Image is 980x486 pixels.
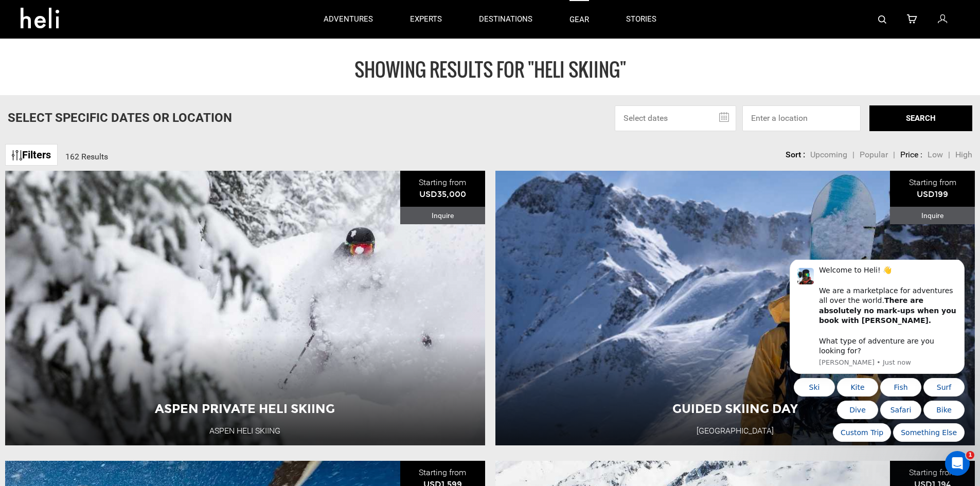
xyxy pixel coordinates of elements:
[945,451,970,476] iframe: Intercom live chat
[149,141,190,159] button: Quick reply: Bike
[8,109,232,127] p: Select Specific Dates Or Location
[948,149,950,161] li: |
[893,149,895,161] li: |
[786,149,805,161] li: Sort :
[928,150,943,159] span: Low
[900,149,922,161] li: Price :
[65,152,108,161] span: 162 Results
[20,118,61,137] button: Quick reply: Ski
[59,164,117,182] button: Quick reply: Custom Trip
[742,105,861,131] input: Enter a location
[45,6,183,96] div: Welcome to Heli! 👋 We are a marketplace for adventures all over the world. What type of adventure...
[860,150,888,159] span: Popular
[12,150,22,160] img: btn-icon.svg
[63,118,104,137] button: Quick reply: Kite
[119,164,190,182] button: Quick reply: Something Else
[479,14,532,25] p: destinations
[63,141,104,159] button: Quick reply: Dive
[774,260,980,448] iframe: Intercom notifications message
[878,15,886,24] img: search-bar-icon.svg
[45,37,182,65] b: There are absolutely no mark-ups when you book with [PERSON_NAME].
[869,105,972,131] button: SEARCH
[106,141,147,159] button: Quick reply: Safari
[149,118,190,137] button: Quick reply: Surf
[615,105,736,131] input: Select dates
[15,118,190,182] div: Quick reply options
[810,150,847,159] span: Upcoming
[852,149,854,161] li: |
[5,144,58,166] a: Filters
[410,14,442,25] p: experts
[106,118,147,137] button: Quick reply: Fish
[45,98,183,107] p: Message from Carl, sent Just now
[45,6,183,96] div: Message content
[966,451,974,459] span: 1
[23,8,40,25] img: Profile image for Carl
[324,14,373,25] p: adventures
[955,150,972,159] span: High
